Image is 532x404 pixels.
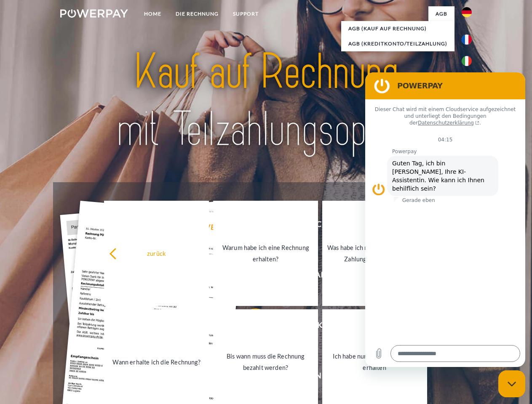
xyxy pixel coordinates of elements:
[218,242,313,265] div: Warum habe ich eine Rechnung erhalten?
[137,6,168,21] a: Home
[462,56,472,66] img: it
[168,6,226,21] a: DIE RECHNUNG
[327,242,422,265] div: Was habe ich noch offen, ist meine Zahlung eingegangen?
[462,7,472,17] img: de
[322,201,427,306] a: Was habe ich noch offen, ist meine Zahlung eingegangen?
[428,6,454,21] a: agb
[109,247,204,259] div: zurück
[109,356,204,367] div: Wann erhalte ich die Rechnung?
[60,9,128,18] img: logo-powerpay-white.svg
[226,6,266,21] a: SUPPORT
[462,35,472,45] img: fr
[341,36,454,51] a: AGB (Kreditkonto/Teilzahlung)
[365,72,525,367] iframe: Messaging-Fenster
[80,40,452,161] img: title-powerpay_de.svg
[498,370,525,397] iframe: Schaltfläche zum Öffnen des Messaging-Fensters; Konversation läuft
[327,351,422,373] div: Ich habe nur eine Teillieferung erhalten
[341,21,454,36] a: AGB (Kauf auf Rechnung)
[218,351,313,373] div: Bis wann muss die Rechnung bezahlt werden?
